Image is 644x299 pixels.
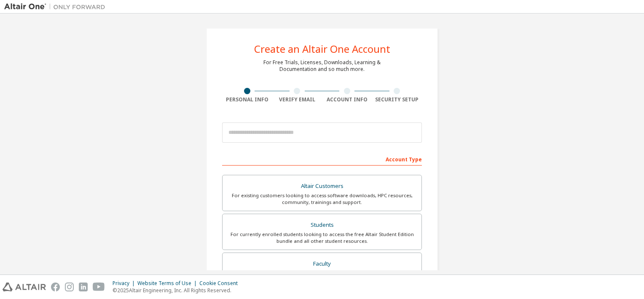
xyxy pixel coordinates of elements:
[137,280,199,287] div: Website Terms of Use
[93,283,105,291] img: youtube.svg
[228,180,416,192] div: Altair Customers
[372,96,422,103] div: Security Setup
[113,287,243,294] p: © 2025 Altair Engineering, Inc. All Rights Reserved.
[228,192,416,206] div: For existing customers looking to access software downloads, HPC resources, community, trainings ...
[263,59,381,73] div: For Free Trials, Licenses, Downloads, Learning & Documentation and so much more.
[322,96,372,103] div: Account Info
[199,280,243,287] div: Cookie Consent
[228,258,416,270] div: Faculty
[228,231,416,245] div: For currently enrolled students looking to access the free Altair Student Edition bundle and all ...
[51,283,60,291] img: facebook.svg
[113,280,137,287] div: Privacy
[4,3,110,11] img: Altair One
[228,269,416,283] div: For faculty & administrators of academic institutions administering students and accessing softwa...
[254,44,390,54] div: Create an Altair One Account
[3,283,46,291] img: altair_logo.svg
[222,96,272,103] div: Personal Info
[79,283,88,291] img: linkedin.svg
[65,283,74,291] img: instagram.svg
[272,96,322,103] div: Verify Email
[222,152,422,166] div: Account Type
[228,219,416,231] div: Students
